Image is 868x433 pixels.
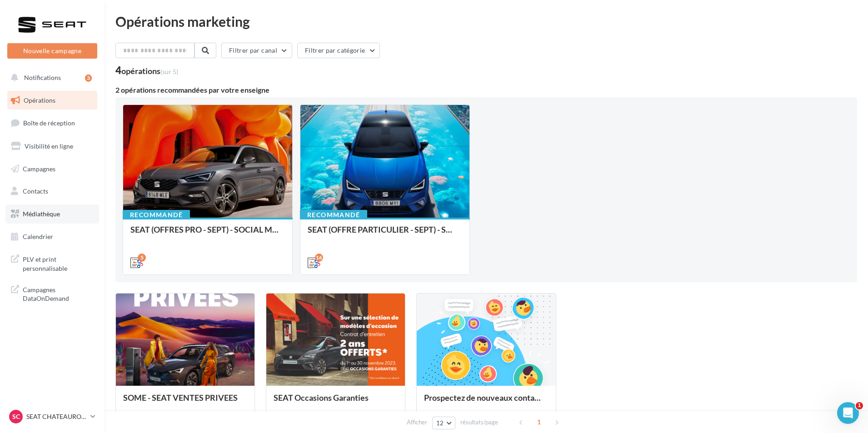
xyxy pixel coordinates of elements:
[23,210,60,218] span: Médiathèque
[5,249,99,276] a: PLV et print personnalisable
[5,137,99,156] a: Visibilité en ligne
[23,233,53,240] span: Calendrier
[138,254,146,262] div: 5
[432,417,455,429] button: 12
[297,43,380,58] button: Filtrer par catégorie
[5,204,99,224] a: Médiathèque
[115,15,857,28] div: Opérations marketing
[24,96,55,104] span: Opérations
[5,227,99,246] a: Calendrier
[23,119,75,127] span: Boîte de réception
[308,225,462,243] div: SEAT (OFFRE PARTICULIER - SEPT) - SOCIAL MEDIA
[23,187,48,195] span: Contacts
[460,418,498,427] span: résultats/page
[436,419,444,427] span: 12
[85,75,92,82] div: 3
[25,142,73,150] span: Visibilité en ligne
[532,415,546,429] span: 1
[12,412,20,421] span: SC
[424,393,548,411] div: Prospectez de nouveaux contacts
[856,402,863,409] span: 1
[23,164,55,172] span: Campagnes
[837,402,859,424] iframe: Intercom live chat
[115,65,178,75] div: 4
[5,159,99,179] a: Campagnes
[26,412,87,421] p: SEAT CHATEAUROUX
[5,68,95,87] button: Notifications 3
[5,280,99,307] a: Campagnes DataOnDemand
[130,225,285,243] div: SEAT (OFFRES PRO - SEPT) - SOCIAL MEDIA
[5,182,99,201] a: Contacts
[123,393,247,411] div: SOME - SEAT VENTES PRIVEES
[160,68,178,75] span: (sur 5)
[5,91,99,110] a: Opérations
[24,74,61,81] span: Notifications
[5,113,99,133] a: Boîte de réception
[300,210,367,220] div: Recommandé
[121,67,178,75] div: opérations
[221,43,292,58] button: Filtrer par canal
[274,393,398,411] div: SEAT Occasions Garanties
[23,253,94,273] span: PLV et print personnalisable
[115,86,857,94] div: 2 opérations recommandées par votre enseigne
[315,254,323,262] div: 16
[7,43,97,59] button: Nouvelle campagne
[407,418,427,427] span: Afficher
[123,210,190,220] div: Recommandé
[23,284,94,303] span: Campagnes DataOnDemand
[7,408,97,425] a: SC SEAT CHATEAUROUX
